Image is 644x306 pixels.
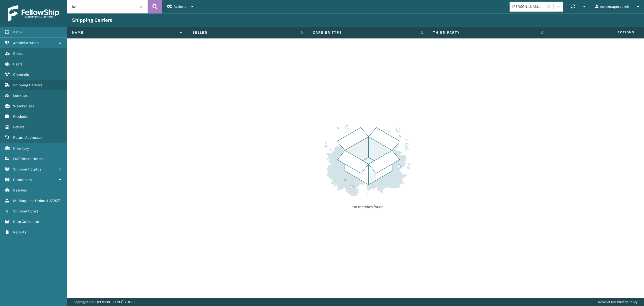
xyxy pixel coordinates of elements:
span: Products [13,114,28,119]
span: Rate Calculator [13,219,39,224]
h3: Shipping Carriers [72,17,112,23]
a: Privacy Policy [617,300,638,304]
div: [PERSON_NAME] Brands [512,4,544,9]
label: Third Party [433,30,538,35]
div: | [598,298,638,306]
span: ( 117257 ) [47,198,60,203]
span: Return Addresses [13,135,42,140]
span: Roles [13,51,23,56]
a: Terms of Use [598,300,616,304]
span: Reports [13,230,26,234]
span: Fulfillment Orders [13,156,43,161]
label: Seller [192,30,298,35]
span: Inventory [13,146,29,151]
label: Carrier Type [313,30,418,35]
span: Menu [12,30,22,34]
span: Shipping Carriers [13,83,42,87]
span: Shipment Status [13,167,41,172]
span: Sellers [13,125,24,129]
span: Warehouses [13,104,34,108]
label: Name [72,30,177,35]
span: Lookups [13,93,28,98]
img: logo [8,5,59,22]
span: Actions [550,28,638,37]
span: Marketplace Orders [13,198,46,203]
span: Containers [13,177,32,182]
span: Actions [174,4,186,9]
span: Batches [13,188,27,193]
span: Users [13,62,23,66]
p: Copyright 2023 [PERSON_NAME]™ v 1.0.185 [74,298,135,306]
span: Channels [13,72,29,77]
span: Administration [13,41,39,45]
span: Shipment Cost [13,209,38,214]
